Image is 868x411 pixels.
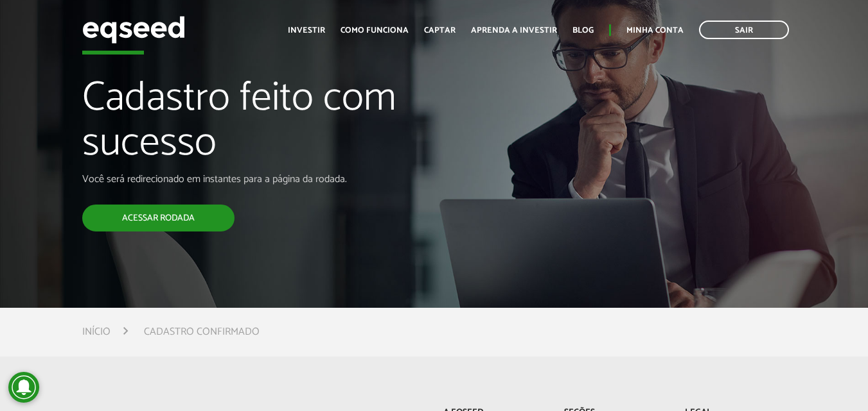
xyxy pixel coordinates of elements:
[341,26,409,35] a: Como funciona
[626,26,684,35] a: Minha conta
[471,26,557,35] a: Aprenda a investir
[572,26,594,35] a: Blog
[82,13,185,47] img: EqSeed
[288,26,325,35] a: Investir
[82,173,497,185] p: Você será redirecionado em instantes para a página da rodada.
[424,26,456,35] a: Captar
[82,327,111,337] a: Início
[699,21,789,39] a: Sair
[144,323,260,340] li: Cadastro confirmado
[82,205,235,231] a: Acessar rodada
[82,76,497,173] h1: Cadastro feito com sucesso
